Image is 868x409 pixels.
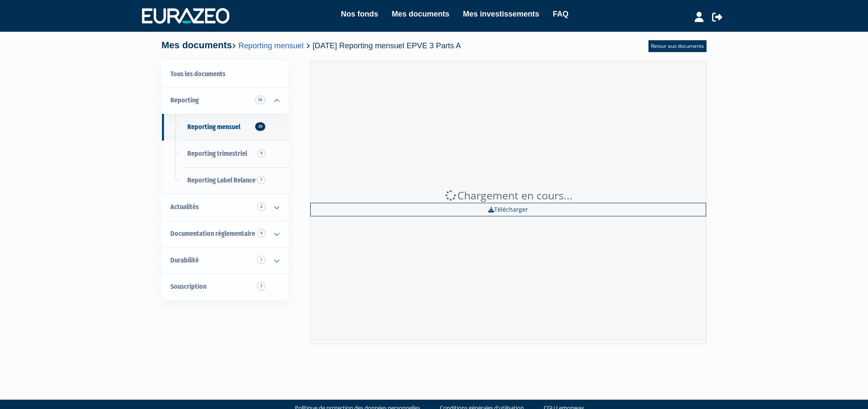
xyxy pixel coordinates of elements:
[162,167,288,194] a: Reporting Label Relance7
[257,176,265,184] span: 7
[142,8,229,23] img: 1732889491-logotype_eurazeo_blanc_rvb.png
[257,149,265,158] span: 9
[187,149,247,158] span: Reporting trimestriel
[257,256,265,264] span: 1
[463,8,539,20] a: Mes investissements
[170,256,199,264] span: Durabilité
[170,203,199,211] span: Actualités
[553,8,568,20] a: FAQ
[648,40,707,52] a: Retour aux documents
[257,229,265,238] span: 4
[162,194,288,221] a: Actualités 2
[170,282,206,290] span: Souscription
[312,41,461,50] span: [DATE] Reporting mensuel EPVE 3 Parts A
[170,96,199,104] span: Reporting
[162,247,288,274] a: Durabilité 1
[162,141,288,167] a: Reporting trimestriel9
[310,188,706,203] div: Chargement en cours...
[170,229,255,238] span: Documentation règlementaire
[162,61,288,88] a: Tous les documents
[162,274,288,300] a: Souscription7
[257,202,265,211] span: 2
[162,114,288,141] a: Reporting mensuel39
[255,96,265,104] span: 55
[257,282,265,290] span: 7
[162,87,288,114] a: Reporting 55
[255,122,265,131] span: 39
[392,8,449,20] a: Mes documents
[162,221,288,247] a: Documentation règlementaire 4
[238,41,303,50] a: Reporting mensuel
[341,8,378,20] a: Nos fonds
[310,203,706,216] a: Télécharger
[161,40,461,50] h4: Mes documents
[187,123,240,131] span: Reporting mensuel
[187,176,256,184] span: Reporting Label Relance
